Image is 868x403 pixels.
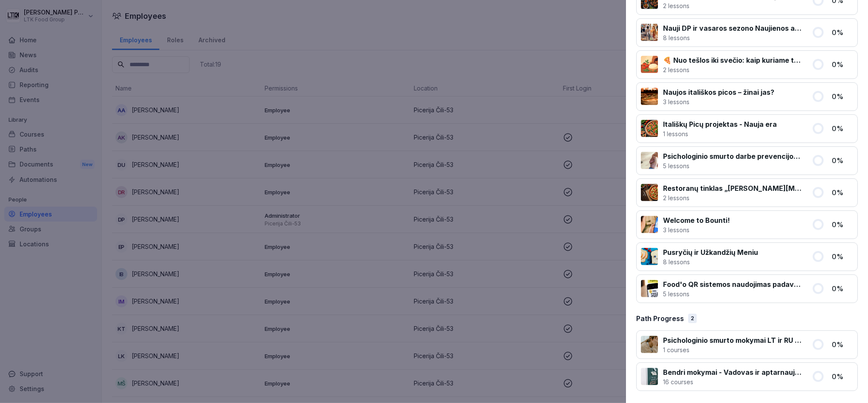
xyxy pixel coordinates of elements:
p: 0 % [832,27,853,38]
p: Nauji DP ir vasaros sezono Naujienos atkeliauja [663,23,802,33]
p: 0 % [832,339,853,350]
p: 0 % [832,219,853,230]
p: 3 lessons [663,97,774,106]
p: 5 lessons [663,161,802,170]
div: 2 [688,314,697,323]
p: 8 lessons [663,33,802,42]
p: 2 lessons [663,1,802,10]
p: 2 lessons [663,65,802,74]
p: Naujos itališkos picos – žinai jas? [663,87,774,97]
p: Psichologinio smurto mokymai LT ir RU - visos pareigybės [663,335,802,345]
p: 0 % [832,59,853,70]
p: Welcome to Bounti! [663,215,730,225]
p: 5 lessons [663,289,802,298]
p: Path Progress [636,313,684,324]
p: 3 lessons [663,225,730,234]
p: 0 % [832,187,853,198]
p: 0 % [832,91,853,102]
p: Psichologinio smurto darbe prevencijos mokymai [663,151,802,161]
p: 1 courses [663,345,802,354]
p: 2 lessons [663,193,802,202]
p: Itališkų Picų projektas - Nauja era [663,119,777,129]
p: 🍕 Nuo tešlos iki svečio: kaip kuriame tobulą picą kasdien [663,55,802,65]
p: 0 % [832,283,853,294]
p: 0 % [832,155,853,166]
p: 0 % [832,123,853,134]
p: 8 lessons [663,257,758,266]
p: 16 courses [663,377,802,386]
p: Food'o QR sistemos naudojimas padavėjams ir svečiams [663,279,802,289]
p: Pusryčių ir Užkandžių Meniu [663,247,758,257]
p: 1 lessons [663,129,777,138]
p: Bendri mokymai - Vadovas ir aptarnaujantis personalas [663,367,802,377]
p: 0 % [832,371,853,382]
p: 0 % [832,251,853,262]
p: Restoranų tinklas „[PERSON_NAME][MEDICAL_DATA]" - Sėkmės istorija ir praktika [663,183,802,193]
